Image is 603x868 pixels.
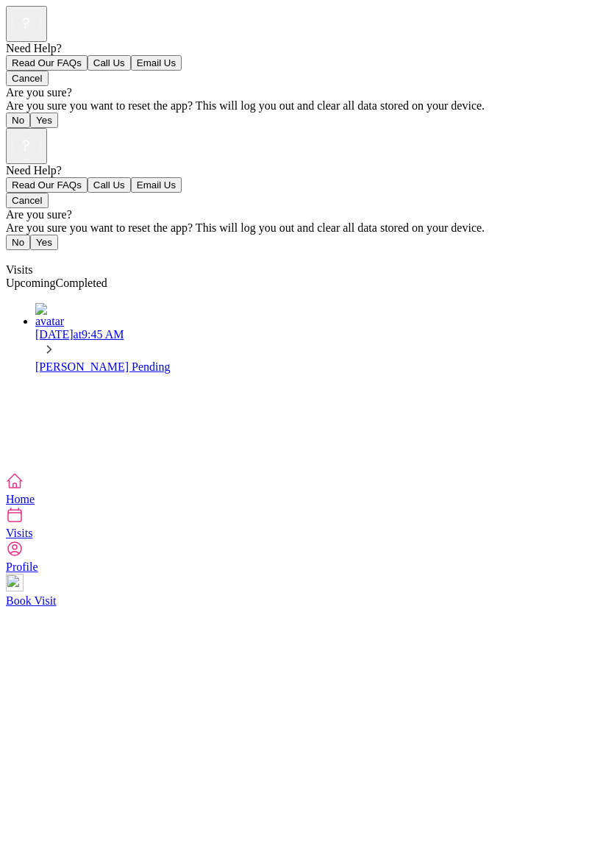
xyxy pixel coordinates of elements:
button: Call Us [88,55,131,71]
div: Need Help? [6,164,597,177]
a: Home [6,472,597,505]
span: Visits [6,263,32,276]
button: Yes [30,113,58,128]
div: Need Help? [6,42,597,55]
span: Home [6,493,35,505]
img: spacer [6,385,7,459]
span: Profile [6,561,38,573]
span: Book Visit [6,594,57,607]
button: Cancel [6,71,49,86]
div: [DATE] at 9:45 AM [35,328,597,341]
a: Book Visit [6,574,597,607]
div: Are you sure? [6,208,597,221]
button: Email Us [131,177,182,193]
a: avatar[DATE]at9:45 AM[PERSON_NAME] Pending [35,303,597,374]
a: Profile [6,540,597,573]
a: Visits [6,506,597,539]
div: Are you sure you want to reset the app? This will log you out and clear all data stored on your d... [6,99,597,113]
div: [PERSON_NAME] Pending [35,360,597,374]
button: No [6,235,30,250]
a: Upcoming [6,277,56,289]
button: Email Us [131,55,182,71]
button: Cancel [6,193,49,208]
img: avatar [35,303,72,328]
button: Read Our FAQs [6,55,88,71]
button: No [6,113,30,128]
div: Are you sure? [6,86,597,99]
span: Visits [6,527,32,539]
button: Yes [30,235,58,250]
div: Are you sure you want to reset the app? This will log you out and clear all data stored on your d... [6,221,597,235]
a: Completed [56,277,107,289]
button: Read Our FAQs [6,177,88,193]
button: Call Us [88,177,131,193]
